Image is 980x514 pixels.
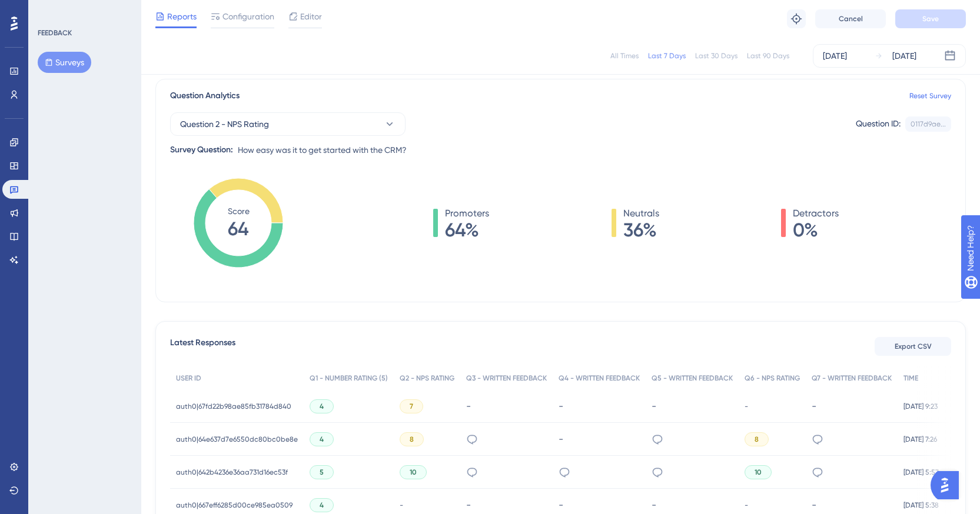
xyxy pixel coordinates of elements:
span: Q4 - WRITTEN FEEDBACK [559,373,640,383]
span: Export CSV [895,342,932,351]
span: Detractors [793,206,839,221]
div: Last 7 Days [648,51,686,61]
button: Cancel [815,9,886,28]
span: Q2 - NPS RATING [400,373,454,383]
span: 0% [793,221,839,239]
div: - [559,400,640,412]
span: 5 [320,468,324,477]
span: Configuration [222,9,274,24]
div: - [812,400,892,412]
span: USER ID [176,373,201,383]
div: - [559,499,640,510]
span: Q3 - WRITTEN FEEDBACK [466,373,547,383]
span: 4 [320,500,324,510]
span: - [745,500,748,510]
div: Survey Question: [170,143,233,157]
button: Surveys [38,52,91,73]
div: All Times [610,51,639,61]
div: Question ID: [856,116,901,132]
span: - [400,500,403,510]
div: FEEDBACK [38,28,72,38]
span: How easy was it to get started with the CRM? [238,143,407,157]
span: Editor [300,9,322,24]
span: 8 [410,435,414,444]
div: - [652,499,733,510]
span: Q1 - NUMBER RATING (5) [310,373,388,383]
span: Question 2 - NPS Rating [180,117,269,131]
iframe: UserGuiding AI Assistant Launcher [931,468,966,503]
span: [DATE] 9:23 [903,402,938,411]
span: - [745,402,748,411]
span: 4 [320,402,324,411]
span: auth0|67fd22b98ae85fb31784d840 [176,402,291,411]
div: - [466,400,547,412]
span: 36% [623,221,659,239]
span: 7 [410,402,413,411]
span: Cancel [839,14,863,24]
span: 64% [445,221,489,239]
div: [DATE] [892,49,916,63]
span: 10 [755,468,762,477]
div: [DATE] [823,49,847,63]
span: TIME [903,373,918,383]
span: 10 [410,468,417,477]
div: Last 30 Days [695,51,738,61]
span: 4 [320,435,324,444]
span: [DATE] 5:38 [903,500,939,510]
tspan: 64 [228,218,249,240]
span: Save [922,14,939,24]
span: Need Help? [28,3,74,17]
div: - [812,499,892,510]
span: Question Analytics [170,89,240,103]
span: Q6 - NPS RATING [745,373,800,383]
div: 0117d9ae... [911,119,946,129]
span: Promoters [445,206,489,221]
span: 8 [755,435,759,444]
span: Q5 - WRITTEN FEEDBACK [652,373,733,383]
span: [DATE] 7:26 [903,435,937,444]
div: - [652,400,733,412]
span: Latest Responses [170,336,235,357]
div: Last 90 Days [747,51,789,61]
span: [DATE] 5:57 [903,468,939,477]
span: Reports [167,9,197,24]
span: auth0|667eff6285d00ce985ea0509 [176,500,293,510]
a: Reset Survey [909,91,951,101]
button: Export CSV [875,337,951,356]
span: auth0|64e637d7e6550dc80bc0be8e [176,435,298,444]
span: auth0|642b4236e36aa731d16ec53f [176,468,288,477]
div: - [559,433,640,445]
span: Neutrals [623,206,659,221]
span: Q7 - WRITTEN FEEDBACK [812,373,892,383]
div: - [466,499,547,510]
button: Question 2 - NPS Rating [170,112,406,136]
button: Save [895,9,966,28]
tspan: Score [228,206,250,216]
